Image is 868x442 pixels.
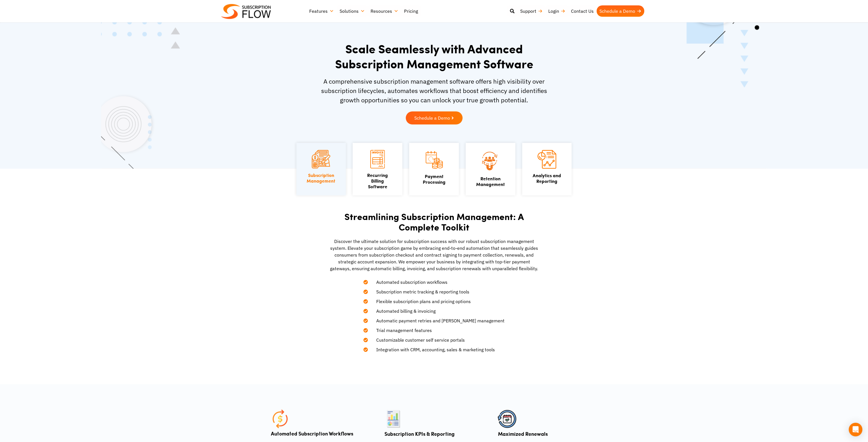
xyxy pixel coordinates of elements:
span: Schedule a Demo [414,116,450,120]
a: Contact Us [568,5,597,17]
a: Resources [368,5,401,17]
a: Solutions [337,5,368,17]
a: Analytics andReporting [533,172,561,184]
img: Subscription KPIs & Reporting icon [384,410,403,428]
p: Discover the ultimate solution for subscription success with our robust subscription management s... [329,238,539,272]
img: Automated Subscription Workflows icon [271,410,289,428]
img: Subscriptionflow [221,4,271,19]
img: Analytics and Reporting icon [537,150,556,169]
h2: Subscription KPIs & Reporting [384,431,484,437]
h2: Maximized Renewals [498,431,597,437]
a: Login [545,5,568,17]
div: Open Intercom Messenger [849,423,862,436]
span: Subscription metric tracking & reporting tools [369,288,469,295]
span: Customizable customer self service portals [369,337,465,343]
a: SubscriptionManagement [307,172,335,184]
h2: Streamlining Subscription Management: A Complete Toolkit [329,211,539,232]
span: Integration with CRM, accounting, sales & marketing tools [369,346,495,353]
span: Automated subscription workflows [369,279,447,285]
span: Automated billing & invoicing [369,308,436,314]
h1: Scale Seamlessly with Advanced Subscription Management Software [316,41,552,71]
h4: Automated Subscription Workflows [271,431,370,436]
span: Trial management features [369,327,432,334]
img: Retention Management icon [474,150,507,172]
a: Recurring Billing Software [367,172,388,190]
a: Support [517,5,545,17]
a: PaymentProcessing [423,173,445,185]
img: Maximized Renewals icon [498,410,516,428]
a: Schedule a Demo [406,111,463,124]
img: Recurring Billing Software icon [370,150,385,168]
a: Schedule a Demo [597,5,644,17]
span: Automatic payment retries and [PERSON_NAME] management [369,317,505,324]
a: Retention Management [476,175,505,187]
span: Flexible subscription plans and pricing options [369,298,471,305]
a: Pricing [401,5,421,17]
img: Payment Processing icon [425,150,443,170]
p: A comprehensive subscription management software offers high visibility over subscription lifecyc... [316,77,552,105]
img: Subscription Management icon [312,150,330,168]
a: Features [306,5,337,17]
